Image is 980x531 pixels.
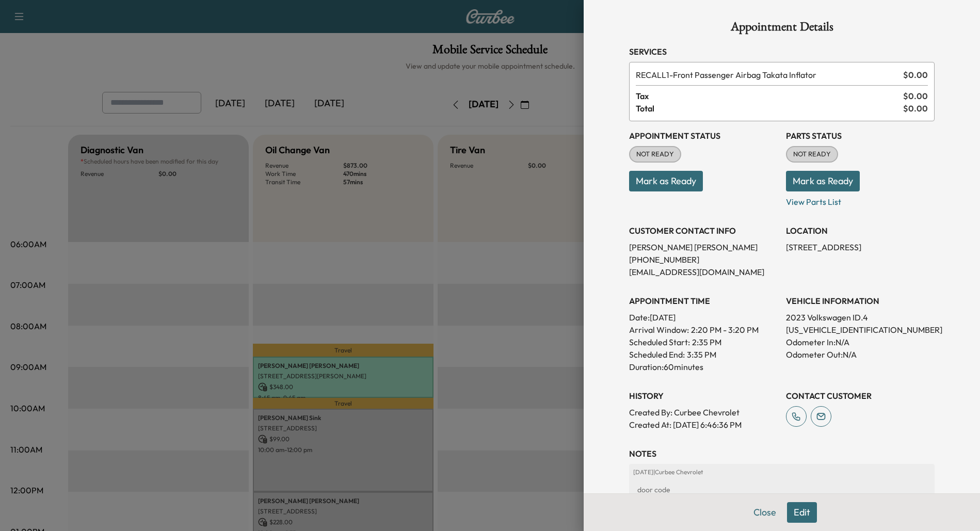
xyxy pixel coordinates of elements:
span: NOT READY [630,149,680,159]
p: Created At : [DATE] 6:46:36 PM [629,419,778,431]
p: [EMAIL_ADDRESS][DOMAIN_NAME] [629,266,778,278]
p: 2023 Volkswagen ID.4 [786,311,935,324]
button: Close [747,502,783,523]
p: Scheduled End: [629,348,685,361]
button: Mark as Ready [786,171,860,191]
p: Duration: 60 minutes [629,361,778,373]
button: Mark as Ready [629,171,703,191]
p: View Parts List [786,191,935,208]
span: NOT READY [787,149,837,159]
span: Front Passenger Airbag Takata Inflator [636,69,899,81]
h3: VEHICLE INFORMATION [786,295,935,307]
h3: Parts Status [786,130,935,142]
p: [PERSON_NAME] [PERSON_NAME] [629,241,778,253]
p: Scheduled Start: [629,336,690,348]
p: [PHONE_NUMBER] [629,253,778,266]
p: Odometer In: N/A [786,336,935,348]
p: Created By : Curbee Chevrolet [629,406,778,419]
p: [DATE] | Curbee Chevrolet [633,468,930,476]
button: Edit [787,502,817,523]
span: $ 0.00 [903,102,928,115]
h3: NOTES [629,447,935,460]
p: 3:35 PM [687,348,716,361]
span: Total [636,102,903,115]
h3: CONTACT CUSTOMER [786,390,935,402]
span: 2:20 PM - 3:20 PM [691,324,759,336]
span: Tax [636,90,903,102]
p: 2:35 PM [692,336,721,348]
h3: LOCATION [786,224,935,237]
p: Date: [DATE] [629,311,778,324]
h3: CUSTOMER CONTACT INFO [629,224,778,237]
div: door code [633,480,930,499]
span: $ 0.00 [903,90,928,102]
span: $ 0.00 [903,69,928,81]
p: [STREET_ADDRESS] [786,241,935,253]
h3: Appointment Status [629,130,778,142]
h3: APPOINTMENT TIME [629,295,778,307]
p: Arrival Window: [629,324,778,336]
h3: History [629,390,778,402]
h1: Appointment Details [629,21,935,37]
p: [US_VEHICLE_IDENTIFICATION_NUMBER] [786,324,935,336]
h3: Services [629,45,935,58]
p: Odometer Out: N/A [786,348,935,361]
